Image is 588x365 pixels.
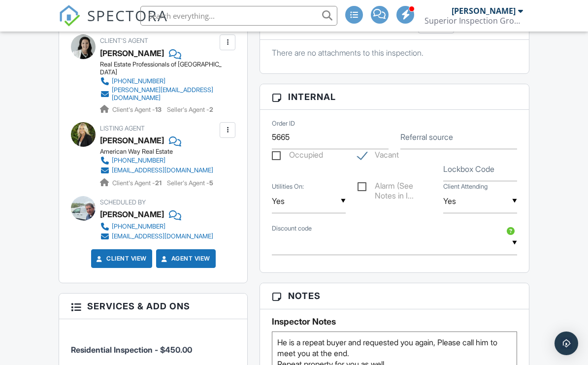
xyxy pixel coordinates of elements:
input: Lockbox Code [443,157,517,181]
a: Client View [95,254,147,264]
p: There are no attachments to this inspection. [272,47,517,58]
span: Residential Inspection - $450.00 [71,345,192,355]
label: Vacant [358,150,399,163]
img: The Best Home Inspection Software - Spectora [59,5,80,27]
div: [EMAIL_ADDRESS][DOMAIN_NAME] [112,232,213,240]
a: [PERSON_NAME] [100,46,164,61]
span: Scheduled By [100,199,146,206]
strong: 5 [209,179,213,187]
div: Open Intercom Messenger [555,332,578,355]
a: Agent View [160,254,210,264]
span: Client's Agent [100,37,148,44]
a: [PHONE_NUMBER] [100,222,213,232]
a: SPECTORA [59,13,168,34]
label: Lockbox Code [443,164,494,174]
a: [PERSON_NAME][EMAIL_ADDRESS][DOMAIN_NAME] [100,86,217,102]
div: [PERSON_NAME][EMAIL_ADDRESS][DOMAIN_NAME] [112,86,217,102]
label: Discount code [272,224,312,233]
a: [PHONE_NUMBER] [100,156,213,166]
strong: 13 [155,106,162,113]
div: [PHONE_NUMBER] [112,223,165,231]
span: Seller's Agent - [167,179,213,187]
strong: 21 [155,179,162,187]
strong: 2 [209,106,213,113]
label: Alarm (See Notes in Inspection Order) [358,181,431,194]
h3: Internal [260,84,528,110]
label: Referral source [400,132,453,142]
label: Order ID [272,119,295,128]
div: [PHONE_NUMBER] [112,77,165,85]
h3: Services & Add ons [59,294,247,319]
label: Utilities On: [272,182,304,191]
span: Listing Agent [100,125,145,132]
input: Search everything... [140,6,337,26]
label: Occupied [272,150,323,163]
div: Real Estate Professionals of [GEOGRAPHIC_DATA] [100,61,225,76]
li: Service: Residential Inspection [71,327,235,363]
span: Client's Agent - [112,179,163,187]
div: [PHONE_NUMBER] [112,157,165,165]
a: [EMAIL_ADDRESS][DOMAIN_NAME] [100,232,213,241]
label: Client Attending [443,182,488,191]
div: Superior Inspection Group [425,16,523,26]
div: [PERSON_NAME] [100,207,164,222]
div: American Way Real Estate [100,148,221,156]
h3: Notes [260,283,528,309]
span: Seller's Agent - [167,106,213,113]
span: Client's Agent - [112,106,163,113]
a: [EMAIL_ADDRESS][DOMAIN_NAME] [100,166,213,175]
div: [EMAIL_ADDRESS][DOMAIN_NAME] [112,166,213,174]
span: SPECTORA [87,5,168,26]
h5: Inspector Notes [272,317,517,327]
a: [PHONE_NUMBER] [100,76,217,86]
div: [PERSON_NAME] [452,6,516,16]
a: [PERSON_NAME] [100,133,164,148]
